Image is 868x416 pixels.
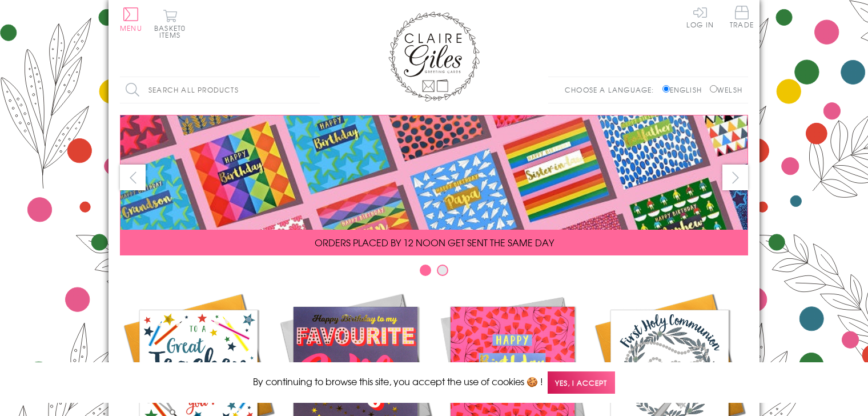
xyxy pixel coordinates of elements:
input: Search all products [120,77,320,103]
label: Welsh [710,85,742,95]
span: Yes, I accept [548,371,615,394]
span: Menu [120,23,142,33]
input: Welsh [710,85,717,93]
input: Search [308,77,320,103]
button: Carousel Page 2 [437,265,448,276]
button: Basket0 items [154,9,186,38]
button: prev [120,165,146,190]
button: next [722,165,748,190]
img: Claire Giles Greetings Cards [388,11,480,102]
button: Menu [120,7,142,31]
a: Trade [730,6,754,30]
span: ORDERS PLACED BY 12 NOON GET SENT THE SAME DAY [315,235,554,249]
a: Log In [686,6,714,28]
p: Choose a language: [565,85,660,95]
div: Carousel Pagination [120,264,748,282]
input: English [662,85,670,93]
button: Carousel Page 1 (Current Slide) [420,265,431,276]
label: English [662,85,708,95]
span: 0 items [159,23,186,40]
span: Trade [730,6,754,28]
